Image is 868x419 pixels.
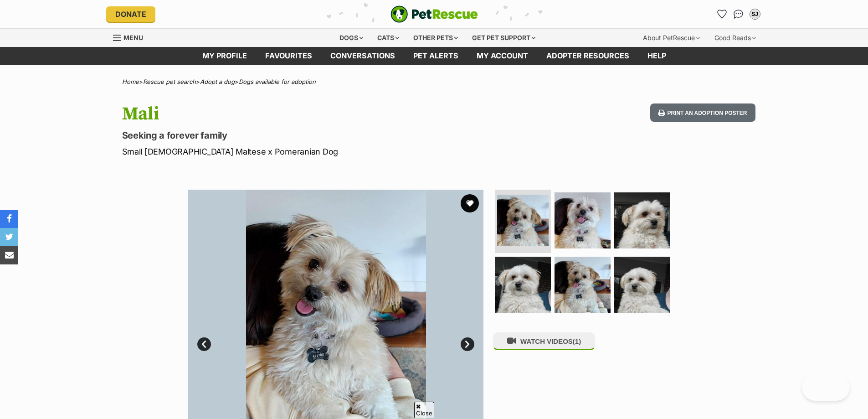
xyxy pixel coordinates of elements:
div: Good Reads [708,29,762,47]
span: Menu [123,34,143,41]
img: Photo of Mali [555,257,611,313]
a: Menu [113,29,149,45]
p: Seeking a forever family [122,129,508,142]
a: Adopt a dog [200,78,235,85]
div: Cats [371,29,406,47]
a: My profile [193,47,256,65]
div: SJ [750,10,760,19]
a: Favourites [256,47,321,65]
a: Home [122,78,139,85]
img: chat-41dd97257d64d25036548639549fe6c8038ab92f7586957e7f3b1b290dea8141.svg [734,10,743,19]
a: My account [467,47,537,65]
div: Dogs [333,29,370,47]
a: Donate [106,6,155,22]
a: Favourites [715,7,729,21]
span: (1) [573,337,581,345]
img: Photo of Mali [497,195,549,246]
iframe: Help Scout Beacon - Open [802,373,850,401]
h1: Mali [122,103,508,124]
button: My account [748,7,762,21]
a: Prev [197,337,211,351]
button: favourite [461,194,479,212]
img: Photo of Mali [555,192,611,248]
span: Close [414,402,434,418]
div: Other pets [407,29,464,47]
p: Small [DEMOGRAPHIC_DATA] Maltese x Pomeranian Dog [122,145,508,158]
div: About PetRescue [637,29,706,47]
img: Photo of Mali [495,257,551,313]
div: > > > [99,78,769,85]
ul: Account quick links [715,7,762,21]
a: Pet alerts [404,47,467,65]
a: Next [461,337,474,351]
button: WATCH VIDEOS(1) [493,332,595,350]
img: logo-e224e6f780fb5917bec1dbf3a21bbac754714ae5b6737aabdf751b685950b380.svg [390,5,478,23]
img: Photo of Mali [614,192,670,248]
a: PetRescue [390,5,478,23]
div: Get pet support [466,29,542,47]
a: Help [638,47,675,65]
a: Rescue pet search [143,78,196,85]
a: conversations [321,47,404,65]
a: Adopter resources [537,47,638,65]
a: Conversations [731,7,746,21]
button: Print an adoption poster [650,103,755,122]
a: Dogs available for adoption [239,78,316,85]
img: Photo of Mali [614,257,670,313]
